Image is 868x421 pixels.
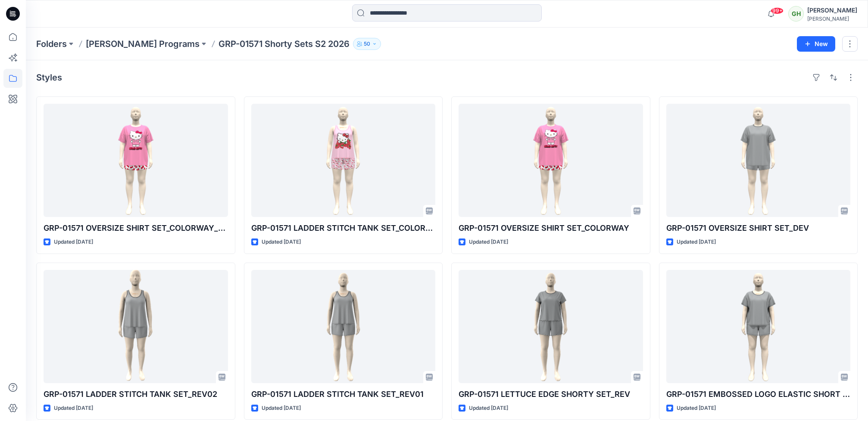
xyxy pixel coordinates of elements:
[807,5,857,15] div: [PERSON_NAME]
[459,104,643,217] a: GRP-01571 OVERSIZE SHIRT SET_COLORWAY
[54,238,93,247] p: Updated [DATE]
[666,222,851,234] p: GRP-01571 OVERSIZE SHIRT SET_DEV
[219,38,350,50] p: GRP-01571 Shorty Sets S2 2026
[788,6,804,22] div: GH
[666,388,851,400] p: GRP-01571 EMBOSSED LOGO ELASTIC SHORT SET_DEV
[36,72,62,83] h4: Styles
[36,38,67,50] a: Folders
[459,270,643,383] a: GRP-01571 LETTUCE EDGE SHORTY SET_REV
[666,270,851,383] a: GRP-01571 EMBOSSED LOGO ELASTIC SHORT SET_DEV
[807,15,857,22] div: [PERSON_NAME]
[44,222,228,234] p: GRP-01571 OVERSIZE SHIRT SET_COLORWAY_REV1
[469,404,508,413] p: Updated [DATE]
[44,104,228,217] a: GRP-01571 OVERSIZE SHIRT SET_COLORWAY_REV1
[44,270,228,383] a: GRP-01571 LADDER STITCH TANK SET_REV02
[86,38,200,50] a: [PERSON_NAME] Programs
[666,104,851,217] a: GRP-01571 OVERSIZE SHIRT SET_DEV
[771,7,784,14] span: 99+
[251,388,436,400] p: GRP-01571 LADDER STITCH TANK SET_REV01
[459,222,643,234] p: GRP-01571 OVERSIZE SHIRT SET_COLORWAY
[677,404,716,413] p: Updated [DATE]
[251,270,436,383] a: GRP-01571 LADDER STITCH TANK SET_REV01
[353,38,381,50] button: 50
[54,404,93,413] p: Updated [DATE]
[262,404,301,413] p: Updated [DATE]
[251,222,436,234] p: GRP-01571 LADDER STITCH TANK SET_COLORWAY
[677,238,716,247] p: Updated [DATE]
[469,238,508,247] p: Updated [DATE]
[364,39,370,49] p: 50
[797,36,835,52] button: New
[251,104,436,217] a: GRP-01571 LADDER STITCH TANK SET_COLORWAY
[44,388,228,400] p: GRP-01571 LADDER STITCH TANK SET_REV02
[459,388,643,400] p: GRP-01571 LETTUCE EDGE SHORTY SET_REV
[262,238,301,247] p: Updated [DATE]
